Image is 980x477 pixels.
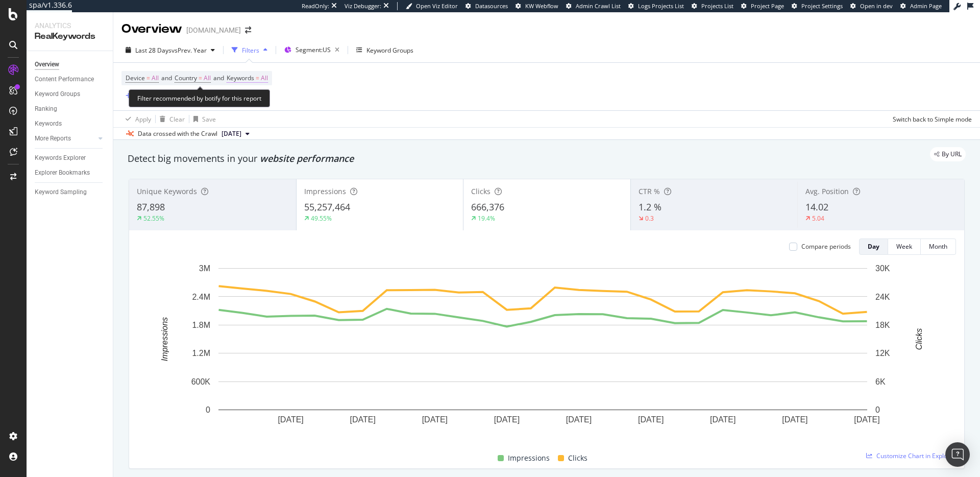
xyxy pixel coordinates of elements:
[137,186,197,196] span: Unique Keywords
[169,115,185,124] div: Clear
[875,321,890,329] text: 18K
[35,74,106,85] a: Content Performance
[186,25,241,35] div: [DOMAIN_NAME]
[475,2,508,10] span: Datasources
[751,2,784,10] span: Project Page
[35,168,90,178] div: Explorer Bookmarks
[35,89,80,100] div: Keyword Groups
[202,115,216,124] div: Save
[868,242,879,251] div: Day
[137,263,948,440] svg: A chart.
[942,151,962,157] span: By URL
[854,415,879,424] text: [DATE]
[135,46,171,55] span: Last 28 Days
[406,2,458,10] a: Open Viz Editor
[35,133,95,144] a: More Reports
[35,104,57,114] div: Ranking
[175,74,197,82] span: Country
[516,2,558,10] a: KW Webflow
[35,168,106,178] a: Explorer Bookmarks
[189,111,216,127] button: Save
[199,74,202,82] span: =
[296,45,331,54] span: Segment: US
[280,42,344,58] button: Segment:US
[35,187,87,198] div: Keyword Sampling
[638,2,684,10] span: Logs Projects List
[204,71,211,85] span: All
[121,42,219,58] button: Last 28 DaysvsPrev. Year
[875,377,886,386] text: 6K
[261,71,268,85] span: All
[910,2,942,10] span: Admin Page
[801,242,851,251] div: Compare periods
[121,90,162,102] button: Add Filter
[278,415,303,424] text: [DATE]
[525,2,558,10] span: KW Webflow
[875,264,890,273] text: 30K
[126,74,145,82] span: Device
[213,74,224,82] span: and
[645,214,654,223] div: 0.3
[471,201,504,213] span: 666,376
[801,2,843,10] span: Project Settings
[222,129,241,138] span: 2025 Aug. 15th
[639,186,660,196] span: CTR %
[859,238,888,255] button: Day
[35,187,106,198] a: Keyword Sampling
[508,452,550,464] span: Impressions
[692,2,733,10] a: Projects List
[227,74,254,82] span: Keywords
[304,186,346,196] span: Impressions
[639,201,661,213] span: 1.2 %
[256,74,259,82] span: =
[478,214,495,223] div: 19.4%
[129,89,270,107] div: Filter recommended by botify for this report
[875,292,890,301] text: 24K
[875,406,880,414] text: 0
[35,74,94,85] div: Content Performance
[245,27,251,34] div: arrow-right-arrow-left
[945,442,970,467] div: Open Intercom Messenger
[465,2,508,10] a: Datasources
[35,133,71,144] div: More Reports
[889,111,972,127] button: Switch back to Simple mode
[171,46,207,55] span: vs Prev. Year
[192,292,210,301] text: 2.4M
[242,46,259,55] div: Filters
[35,118,106,129] a: Keywords
[191,377,211,386] text: 600K
[701,2,733,10] span: Projects List
[192,349,210,357] text: 1.2M
[900,2,942,10] a: Admin Page
[35,104,106,114] a: Ranking
[860,2,893,10] span: Open in dev
[893,115,972,124] div: Switch back to Simple mode
[35,20,105,31] div: Analytics
[152,71,159,85] span: All
[206,406,210,414] text: 0
[143,214,164,223] div: 52.55%
[471,186,491,196] span: Clicks
[628,2,684,10] a: Logs Projects List
[35,59,106,70] a: Overview
[805,186,849,196] span: Avg. Position
[888,238,921,255] button: Week
[566,415,592,424] text: [DATE]
[929,242,947,251] div: Month
[35,153,86,163] div: Keywords Explorer
[228,42,272,58] button: Filters
[875,349,890,357] text: 12K
[350,415,376,424] text: [DATE]
[35,89,106,100] a: Keyword Groups
[35,31,105,42] div: RealKeywords
[782,415,807,424] text: [DATE]
[792,2,843,10] a: Project Settings
[160,317,169,361] text: Impressions
[137,201,165,213] span: 87,898
[138,129,217,138] div: Data crossed with the Crawl
[866,451,956,460] a: Customize Chart in Explorer
[135,115,151,124] div: Apply
[850,2,893,10] a: Open in dev
[156,111,185,127] button: Clear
